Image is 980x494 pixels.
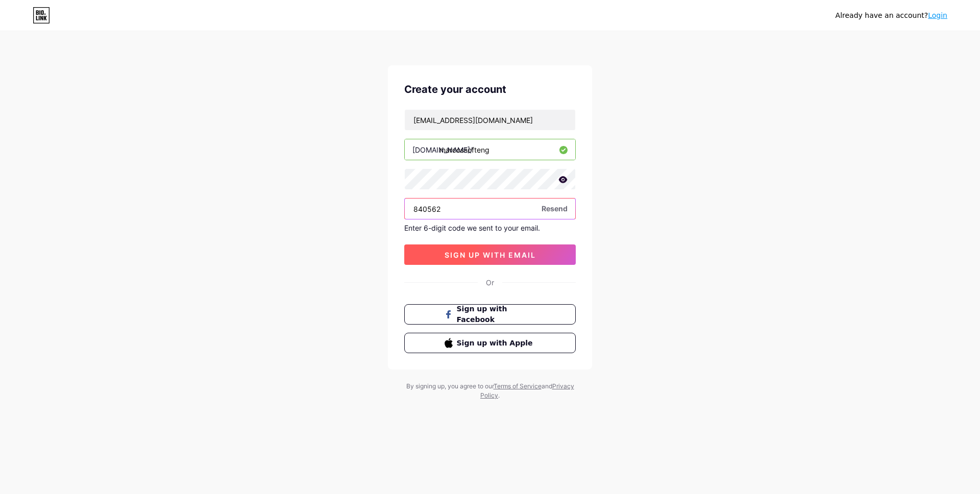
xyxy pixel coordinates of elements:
[404,244,576,265] button: sign up with email
[404,333,576,353] button: Sign up with Apple
[445,251,536,259] span: sign up with email
[928,11,947,19] a: Login
[404,304,576,325] button: Sign up with Facebook
[457,304,536,325] span: Sign up with Facebook
[457,338,536,349] span: Sign up with Apple
[494,382,542,390] a: Terms of Service
[412,144,473,155] div: [DOMAIN_NAME]/
[403,382,577,400] div: By signing up, you agree to our and .
[404,82,576,97] div: Create your account
[405,199,575,219] input: Paste login code
[405,110,575,130] input: Email
[542,203,568,214] span: Resend
[486,277,494,288] div: Or
[405,139,575,160] input: username
[404,224,576,232] div: Enter 6-digit code we sent to your email.
[836,10,947,21] div: Already have an account?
